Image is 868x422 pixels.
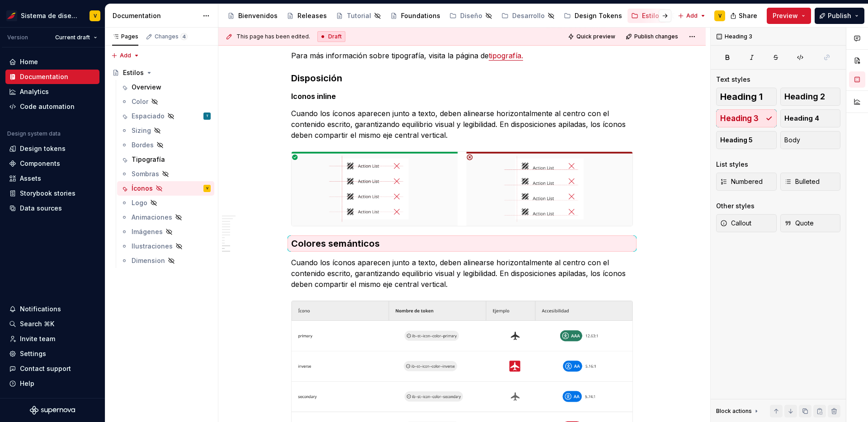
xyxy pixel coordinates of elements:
[716,405,760,417] div: Block actions
[117,167,214,181] a: Sombras
[726,8,763,24] button: Share
[117,253,214,268] a: Dimension
[716,131,777,149] button: Heading 5
[576,33,615,40] span: Quick preview
[117,109,214,123] a: EspaciadoT
[180,33,188,40] span: 4
[30,406,75,415] svg: Supernova Logo
[20,364,71,373] div: Contact support
[5,361,99,376] button: Contact support
[5,55,99,69] a: Home
[123,68,144,77] div: Estilos
[784,114,819,123] span: Heading 4
[716,214,777,232] button: Callout
[132,155,165,164] div: Tipografía
[5,186,99,201] a: Storybook stories
[20,174,41,183] div: Assets
[20,204,62,213] div: Data sources
[132,213,172,222] div: Animaciones
[328,33,342,40] span: Draft
[112,33,138,40] div: Pages
[132,227,163,236] div: Imágenes
[132,141,154,150] div: Bordes
[20,379,34,388] div: Help
[332,9,385,23] a: Tutorial
[117,210,214,225] a: Animaciones
[20,319,54,328] div: Search ⌘K
[132,97,148,106] div: Color
[720,136,753,145] span: Heading 5
[720,177,763,186] span: Numbered
[2,6,103,25] button: Sistema de diseño IberiaV
[780,109,841,127] button: Heading 4
[5,201,99,216] a: Data sources
[560,9,626,23] a: Design Tokens
[828,11,851,20] span: Publish
[291,237,633,250] h3: Colores semánticos
[132,256,165,265] div: Dimension
[634,33,678,40] span: Publish changes
[784,92,825,101] span: Heading 2
[291,108,633,141] p: Cuando los íconos aparecen junto a texto, deben alinearse horizontalmente al centro con el conten...
[347,11,371,20] div: Tutorial
[6,10,17,21] img: 55604660-494d-44a9-beb2-692398e9940a.png
[132,184,153,193] div: Íconos
[815,8,864,24] button: Publish
[132,126,151,135] div: Sizing
[460,11,482,20] div: Diseño
[117,138,214,152] a: Bordes
[291,50,633,61] p: Para más información sobre tipografía, visita la página de
[224,9,281,23] a: Bienvenidos
[720,92,763,101] span: Heading 1
[51,31,101,44] button: Current draft
[108,66,214,268] div: Page tree
[117,196,214,210] a: Logo
[224,7,673,25] div: Page tree
[292,152,632,226] img: 17975efb-8bea-49ab-9e19-ca7209af9eea.png
[108,49,142,62] button: Add
[291,92,633,101] h5: Iconos inline
[206,112,208,121] div: T
[5,70,99,84] a: Documentation
[20,87,49,96] div: Analytics
[7,130,61,137] div: Design system data
[94,12,97,19] div: V
[132,83,161,92] div: Overview
[20,349,46,358] div: Settings
[132,169,159,178] div: Sombras
[387,9,444,23] a: Foundations
[767,8,811,24] button: Preview
[117,181,214,196] a: ÍconosV
[283,9,330,23] a: Releases
[489,51,523,60] a: tipografía.
[716,160,748,169] div: List styles
[575,11,622,20] div: Design Tokens
[132,198,147,207] div: Logo
[297,11,327,20] div: Releases
[117,225,214,239] a: Imágenes
[117,123,214,138] a: Sizing
[291,72,633,84] h3: Disposición
[623,30,682,43] button: Publish changes
[55,34,90,41] span: Current draft
[155,33,188,40] div: Changes
[120,52,131,59] span: Add
[117,152,214,167] a: Tipografía
[236,33,310,40] span: This page has been edited.
[784,219,814,228] span: Quote
[20,102,75,111] div: Code automation
[20,159,60,168] div: Components
[117,94,214,109] a: Color
[627,9,666,23] a: Estilos
[291,257,633,290] p: Cuando los íconos aparecen junto a texto, deben alinearse horizontalmente al centro con el conten...
[5,84,99,99] a: Analytics
[784,177,820,186] span: Bulleted
[5,332,99,346] a: Invite team
[7,34,28,41] div: Version
[20,144,66,153] div: Design tokens
[720,219,751,228] span: Callout
[401,11,440,20] div: Foundations
[5,302,99,316] button: Notifications
[20,72,68,81] div: Documentation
